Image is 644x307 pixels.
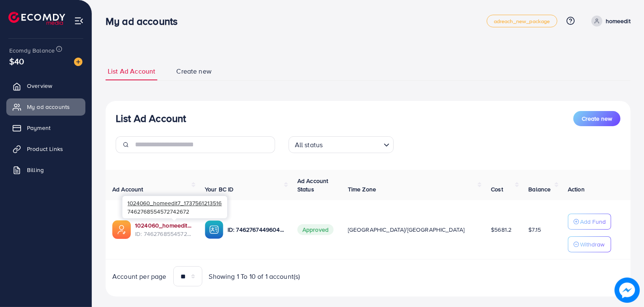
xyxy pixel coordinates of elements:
button: Withdraw [568,236,611,252]
span: Showing 1 To 10 of 1 account(s) [209,272,300,281]
span: Overview [27,82,52,90]
button: Create new [573,111,620,126]
p: ID: 7462767449604177937 [228,225,284,235]
span: $5681.2 [491,225,511,234]
span: Product Links [27,145,63,153]
img: ic-ba-acc.ded83a64.svg [205,220,223,239]
span: Balance [528,185,551,193]
a: 1024060_homeedit7_1737561213516 [135,221,191,230]
h3: List Ad Account [116,112,186,124]
img: logo [8,12,65,25]
span: ID: 7462768554572742672 [135,230,191,238]
p: Add Fund [580,217,606,227]
span: All status [293,139,325,151]
img: ic-ads-acc.e4c84228.svg [112,220,131,239]
img: image [615,278,640,303]
span: $7.15 [528,225,541,234]
a: Billing [6,161,85,178]
span: Ad Account Status [297,177,329,193]
span: Cost [491,185,503,193]
a: My ad accounts [6,98,85,115]
span: Time Zone [348,185,376,193]
span: adreach_new_package [494,19,550,24]
span: Create new [582,114,612,123]
button: Add Fund [568,214,611,230]
a: Payment [6,119,85,136]
span: Account per page [112,272,167,281]
a: Overview [6,77,85,94]
span: My ad accounts [27,103,70,111]
p: Withdraw [580,239,604,249]
span: Ecomdy Balance [9,46,55,55]
img: menu [74,16,84,26]
span: Payment [27,124,50,132]
span: Your BC ID [205,185,234,193]
span: Create new [176,66,212,76]
img: image [74,58,82,66]
span: Billing [27,166,44,174]
span: List Ad Account [108,66,155,76]
span: Ad Account [112,185,143,193]
p: homeedit [606,16,631,26]
h3: My ad accounts [106,15,184,27]
a: Product Links [6,140,85,157]
input: Search for option [325,137,380,151]
span: [GEOGRAPHIC_DATA]/[GEOGRAPHIC_DATA] [348,225,465,234]
a: adreach_new_package [487,15,557,27]
div: 7462768554572742672 [122,196,227,218]
span: $40 [9,55,24,67]
span: 1024060_homeedit7_1737561213516 [127,199,222,207]
div: Search for option [289,136,394,153]
span: Action [568,185,585,193]
span: Approved [297,224,334,235]
a: homeedit [588,16,631,26]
